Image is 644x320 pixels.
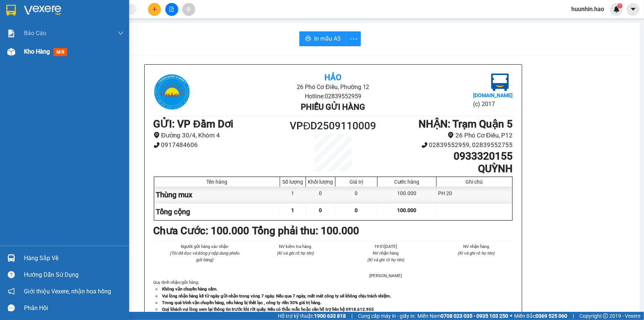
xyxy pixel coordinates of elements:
[259,243,332,250] li: NV kiểm tra hàng
[324,73,341,82] b: Hảo
[154,279,513,312] div: Quy định nhận/gửi hàng :
[349,243,423,250] li: 19:51[DATE]
[280,187,306,203] div: 1
[154,225,249,237] b: Chưa Cước : 100.000
[473,92,513,98] b: [DOMAIN_NAME]
[510,314,512,317] span: ⚪️
[627,3,640,16] button: caret-down
[24,269,124,280] div: Hướng dẫn sử dụng
[8,304,15,312] span: message
[154,132,160,138] span: environment
[421,142,428,148] span: phone
[448,132,454,138] span: environment
[379,179,434,185] div: Cước hàng
[458,251,495,256] i: (Kí và ghi rõ họ tên)
[514,312,567,320] span: Miền Bắc
[299,31,347,46] button: printerIn mẫu A5
[162,286,218,292] strong: Không vận chuyển hàng cấm.
[417,312,508,320] span: Miền Nam
[419,118,513,130] b: NHẬN : Trạm Quận 5
[118,30,124,36] span: down
[397,207,416,213] span: 100.000
[367,257,404,262] i: (Kí và ghi rõ họ tên)
[9,9,46,46] img: logo.jpg
[169,7,174,12] span: file-add
[347,34,361,44] span: more
[565,4,610,14] span: huunhin.hao
[378,150,513,163] h1: 0933320155
[152,7,157,12] span: plus
[182,3,195,16] button: aim
[355,207,358,213] span: 0
[278,312,346,320] span: Hỗ trợ kỹ thuật:
[619,3,621,8] span: 1
[305,35,311,42] span: printer
[306,187,335,203] div: 0
[314,34,341,43] span: In mẫu A5
[252,225,359,237] b: Tổng phải thu: 100.000
[24,253,124,264] div: Hàng sắp về
[491,74,509,91] img: logo.jpg
[337,179,375,185] div: Giá trị
[438,179,510,185] div: Ghi chú
[613,6,620,13] img: icon-new-feature
[213,82,453,92] li: 26 Phó Cơ Điều, Phường 12
[288,118,378,134] h1: VPĐD2509110009
[535,313,567,319] strong: 0369 525 060
[378,140,513,150] li: 02839552959, 02839552755
[630,6,637,13] span: caret-down
[154,187,280,203] div: Thùng mux
[349,250,423,256] li: NV nhận hàng
[154,118,233,130] b: GỬI : VP Đầm Dơi
[7,48,15,56] img: warehouse-icon
[154,140,288,150] li: 0917484606
[573,312,574,320] span: |
[282,179,304,185] div: Số lượng
[154,142,160,148] span: phone
[8,271,15,278] span: question-circle
[346,31,361,46] button: more
[8,288,15,295] span: notification
[69,18,309,27] li: 26 Phó Cơ Điều, Phường 12
[156,207,190,216] span: Tổng cộng
[24,28,46,38] span: Báo cáo
[9,54,89,66] b: GỬI : VP Đầm Dơi
[69,27,309,37] li: Hotline: 02839552959
[301,102,365,112] b: Phiếu gửi hàng
[24,48,50,55] span: Kho hàng
[213,92,453,101] li: Hotline: 02839552959
[473,99,513,109] li: (c) 2017
[54,48,67,56] span: mới
[170,251,239,262] i: (Tôi đã đọc và đồng ý nộp dung phiếu gửi hàng)
[148,3,161,16] button: plus
[351,312,352,320] span: |
[437,187,512,203] div: PH 20
[162,293,391,299] strong: Vui lòng nhận hàng kể từ ngày gửi-nhận trong vòng 7 ngày. Nếu qua 7 ngày, mất mát công ty sẽ khôn...
[349,272,423,279] li: [PERSON_NAME]
[378,187,436,203] div: 100.000
[603,313,608,319] span: copyright
[308,179,333,185] div: Khối lượng
[162,307,374,312] strong: Quý khách vui lòng xem lại thông tin trước khi rời quầy. Nếu có thắc mắc hoặc cần hỗ trợ liên hệ ...
[292,207,295,213] span: 1
[440,243,513,250] li: NV nhận hàng
[441,313,508,319] strong: 0708 023 035 - 0935 103 250
[277,251,314,256] i: (Kí và ghi rõ họ tên)
[168,243,241,250] li: Người gửi hàng xác nhận
[335,187,378,203] div: 0
[24,287,111,296] span: Giới thiệu Vexere, nhận hoa hồng
[378,130,513,140] li: 26 Phó Cơ Điều, P12
[358,312,416,320] span: Cung cấp máy in - giấy in:
[314,313,346,319] strong: 1900 633 818
[617,3,623,8] sup: 1
[7,254,15,262] img: warehouse-icon
[162,300,322,305] strong: Trong quá trình vận chuyển hàng, nếu hàng bị thất lạc , công ty đền 30% giá trị hàng.
[154,130,288,140] li: Đường 30/4, Khóm 4
[186,7,191,12] span: aim
[319,207,322,213] span: 0
[7,30,15,37] img: solution-icon
[378,163,513,175] h1: QUỲNH
[154,74,190,110] img: logo.jpg
[6,5,16,16] img: logo-vxr
[156,179,278,185] div: Tên hàng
